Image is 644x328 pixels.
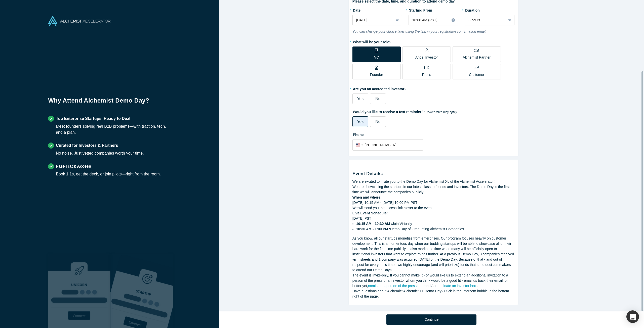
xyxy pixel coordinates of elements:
strong: Top Enterprise Startups, Ready to Deal [56,116,130,121]
div: [DATE] 10:15 AM - [DATE] 10:00 PM PST [352,200,514,205]
img: Alchemist Accelerator Logo [48,16,110,26]
img: Robust Technologies [48,254,110,328]
label: Are you an accredited investor? [352,85,514,92]
label: Duration [465,6,514,13]
div: Meet founders solving real B2B problems—with traction, tech, and a plan. [56,123,171,135]
p: Founder [370,72,383,77]
li: Demo Day of Graduating Alchemist Companies [356,226,514,232]
p: VC [374,55,379,60]
label: Phone [352,130,514,137]
strong: 10:15 AM - 10:30 AM : [356,222,392,226]
p: Alchemist Partner [463,55,490,60]
li: Join Virtually [356,221,514,226]
label: What will be your role? [352,38,514,45]
a: nominate an investor here [436,284,477,288]
div: As you know, all our startups monetize from enterprises. Our program focuses heavily on customer ... [352,236,514,273]
span: Yes [357,119,364,124]
strong: Curated for Investors & Partners [56,143,118,148]
p: Customer [469,72,484,77]
button: Continue [386,314,476,325]
p: Press [422,72,431,77]
div: No noise. Just vetted companies worth your time. [56,150,144,156]
span: Yes [357,97,364,101]
label: Starting From [409,6,432,13]
div: The event is invite-only. If you cannot make it - or would like us to extend an additional invita... [352,273,514,289]
span: No [375,97,380,101]
div: We are excited to invite you to the Demo Day for Alchemist XL of the Alchemist Accelerator! [352,179,514,184]
strong: Live Event Schedule: [352,211,388,215]
label: Date [352,6,402,13]
label: Would you like to receive a text reminder? [352,108,514,115]
h1: Why Attend Alchemist Demo Day? [48,96,171,109]
a: nominate a person of the press here [368,284,425,288]
strong: When and where: [352,195,382,199]
span: No [375,119,380,124]
div: We will send you the access link closer to the event. [352,205,514,211]
strong: Fast-Track Access [56,164,91,168]
p: Angel Investor [415,55,438,60]
i: You can change your choice later using the link in your registration confirmation email. [352,29,487,33]
div: Book 1:1s, get the deck, or join pilots—right from the room. [56,171,161,177]
strong: Event Details: [352,171,383,176]
strong: 10:30 AM - 1:00 PM : [356,227,390,231]
div: Have questions about Alchemist Alchemist XL Demo Day? Click in the Intercom bubble in the bottom ... [352,289,514,299]
img: Prism AI [110,254,173,328]
div: [DATE] PST [352,216,514,232]
div: We are showcasing the startups in our latest class to friends and investors. The Demo Day is the ... [352,184,514,195]
em: * Carrier rates may apply [423,110,457,114]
